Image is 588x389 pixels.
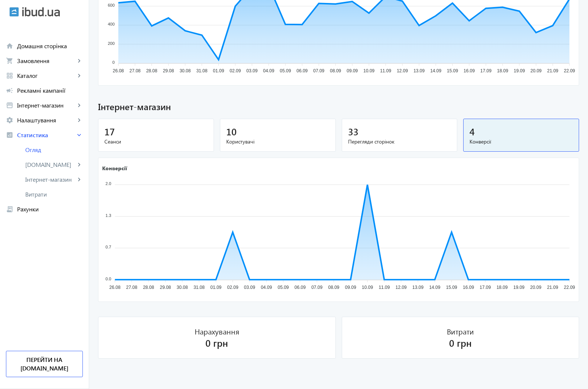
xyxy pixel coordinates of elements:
[17,205,83,213] span: Рахунки
[113,69,124,74] tspan: 26.08
[22,7,60,17] img: ibud_text.svg
[311,285,322,290] tspan: 07.09
[105,213,111,218] tspan: 1.3
[6,131,13,139] mat-icon: analytics
[6,205,13,213] mat-icon: receipt_long
[210,285,221,290] tspan: 01.09
[129,69,140,74] tspan: 27.08
[75,131,83,139] mat-icon: keyboard_arrow_right
[513,285,524,290] tspan: 19.09
[102,164,127,171] text: Конверсії
[195,326,239,336] div: Нарахування
[227,285,238,290] tspan: 02.09
[108,3,114,7] tspan: 600
[226,138,329,145] span: Користувачі
[280,69,291,74] tspan: 05.09
[143,285,154,290] tspan: 28.08
[105,276,111,281] tspan: 0.0
[205,336,228,349] div: 0 грн
[108,41,114,46] tspan: 200
[412,285,423,290] tspan: 13.09
[348,125,358,138] span: 33
[345,285,356,290] tspan: 09.09
[75,176,83,183] mat-icon: keyboard_arrow_right
[6,351,83,377] a: Перейти на [DOMAIN_NAME]
[177,285,188,290] tspan: 30.08
[6,87,13,94] mat-icon: campaign
[194,285,205,290] tspan: 31.08
[514,69,525,74] tspan: 19.09
[9,7,19,17] img: ibud.svg
[196,69,207,74] tspan: 31.08
[348,138,451,145] span: Перегляди сторінок
[278,285,289,290] tspan: 05.09
[75,57,83,65] mat-icon: keyboard_arrow_right
[447,69,458,74] tspan: 15.09
[330,69,341,74] tspan: 08.09
[17,42,83,50] span: Домашня сторінка
[6,57,13,65] mat-icon: shopping_cart
[413,69,425,74] tspan: 13.09
[6,42,13,50] mat-icon: home
[17,72,75,79] span: Каталог
[449,336,472,349] div: 0 грн
[362,285,373,290] tspan: 10.09
[75,161,83,168] mat-icon: keyboard_arrow_right
[480,69,491,74] tspan: 17.09
[497,69,508,74] tspan: 18.09
[463,285,474,290] tspan: 16.09
[98,100,579,113] span: Інтернет-магазин
[108,22,114,27] tspan: 400
[480,285,491,290] tspan: 17.09
[213,69,224,74] tspan: 01.09
[226,125,237,138] span: 10
[296,69,308,74] tspan: 06.09
[126,285,137,290] tspan: 27.08
[547,285,558,290] tspan: 21.09
[429,285,440,290] tspan: 14.09
[447,326,474,336] div: Витрати
[497,285,508,290] tspan: 18.09
[112,60,114,65] tspan: 0
[347,69,358,74] tspan: 09.09
[379,285,390,290] tspan: 11.09
[105,245,111,249] tspan: 0.7
[530,69,542,74] tspan: 20.09
[547,69,558,74] tspan: 21.09
[179,69,191,74] tspan: 30.08
[105,181,111,186] tspan: 2.0
[25,191,83,198] span: Витрати
[396,285,407,290] tspan: 12.09
[25,146,83,154] span: Огляд
[397,69,408,74] tspan: 12.09
[6,102,13,109] mat-icon: storefront
[25,161,75,168] span: [DOMAIN_NAME]
[6,116,13,124] mat-icon: settings
[261,285,272,290] tspan: 04.09
[104,125,115,138] span: 17
[75,72,83,79] mat-icon: keyboard_arrow_right
[17,87,83,94] span: Рекламні кампанії
[17,116,75,124] span: Налаштування
[6,72,13,79] mat-icon: grid_view
[109,285,120,290] tspan: 26.08
[564,285,575,290] tspan: 22.09
[17,131,75,139] span: Статистика
[380,69,391,74] tspan: 11.09
[470,138,573,145] span: Конверсії
[17,57,75,65] span: Замовлення
[146,69,157,74] tspan: 28.08
[295,285,306,290] tspan: 06.09
[564,69,575,74] tspan: 22.09
[246,69,257,74] tspan: 03.09
[160,285,171,290] tspan: 29.08
[530,285,541,290] tspan: 20.09
[75,116,83,124] mat-icon: keyboard_arrow_right
[75,102,83,109] mat-icon: keyboard_arrow_right
[104,138,208,145] span: Сеанси
[446,285,457,290] tspan: 15.09
[263,69,274,74] tspan: 04.09
[313,69,324,74] tspan: 07.09
[363,69,374,74] tspan: 10.09
[230,69,241,74] tspan: 02.09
